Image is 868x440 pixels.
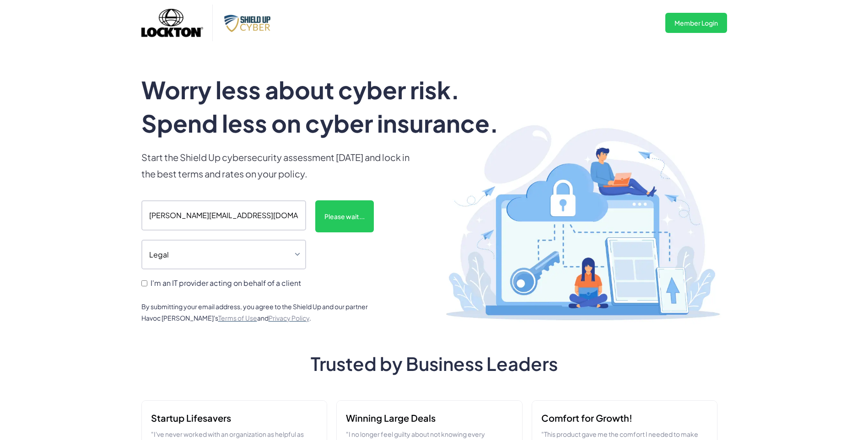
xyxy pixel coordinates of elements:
[151,279,301,287] span: I'm an IT provider acting on behalf of a client
[346,410,436,426] h3: Winning Large Deals
[151,410,231,426] h3: Startup Lifesavers
[141,149,416,182] p: Start the Shield Up cybersecurity assessment [DATE] and lock in the best terms and rates on your ...
[141,280,147,286] input: I'm an IT provider acting on behalf of a client
[222,13,277,33] img: Shield Up Cyber Logo
[141,73,522,140] h1: Worry less about cyber risk. Spend less on cyber insurance.
[541,410,632,426] h3: Comfort for Growth!
[315,200,374,232] input: Please wait...
[173,353,695,375] h2: Trusted by Business Leaders
[141,301,379,324] div: By submitting your email address, you agree to the Shield Up and our partner Havoc [PERSON_NAME]'...
[665,13,727,33] a: Member Login
[141,200,379,290] form: scanform
[218,314,257,322] a: Terms of Use
[269,314,309,322] a: Privacy Policy
[141,2,203,43] img: Lockton
[141,200,306,231] input: Enter your company email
